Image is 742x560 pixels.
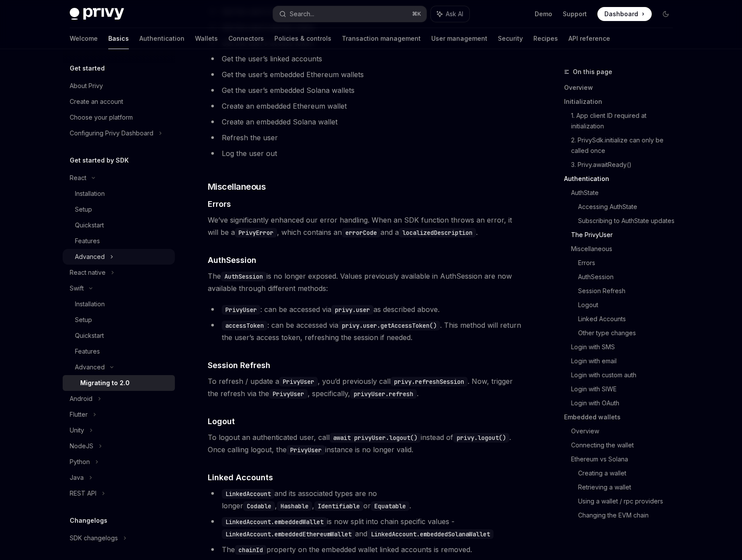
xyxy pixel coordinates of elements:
span: Errors [208,198,231,210]
code: chainId [235,545,266,555]
a: Login with email [571,354,680,368]
a: Setup [63,312,175,328]
a: Welcome [70,28,98,49]
code: privy.logout() [453,433,509,443]
div: Swift [70,283,84,294]
code: LinkedAccount.embeddedEthereumWallet [222,529,355,539]
h5: Changelogs [70,515,107,526]
a: Changing the EVM chain [578,508,680,522]
img: dark logo [70,8,124,20]
a: Features [63,233,175,249]
div: Flutter [70,409,88,420]
a: Login with custom auth [571,368,680,382]
a: Logout [578,298,680,312]
a: Subscribing to AuthState updates [578,214,680,228]
a: Embedded wallets [564,410,680,424]
div: Setup [75,204,92,215]
a: API reference [568,28,610,49]
code: LinkedAccount [222,489,274,499]
div: Features [75,346,100,357]
div: Migrating to 2.0 [80,378,130,388]
a: Overview [564,81,680,95]
a: Basics [108,28,129,49]
h5: Get started [70,63,105,74]
span: The is no longer exposed. Values previously available in AuthSession are now available through di... [208,270,524,294]
li: The property on the embedded wallet linked accounts is removed. [208,543,524,556]
div: Quickstart [75,330,104,341]
li: Get the user’s embedded Solana wallets [208,84,524,96]
div: SDK changelogs [70,533,118,543]
a: Choose your platform [63,110,175,125]
li: Get the user’s embedded Ethereum wallets [208,68,524,81]
a: AuthSession [578,270,680,284]
a: Connecting the wallet [571,438,680,452]
code: LinkedAccount.embeddedWallet [222,517,327,527]
span: Miscellaneous [208,181,266,193]
a: Retrieving a wallet [578,480,680,494]
a: Installation [63,296,175,312]
div: Configuring Privy Dashboard [70,128,153,138]
span: Linked Accounts [208,471,273,483]
button: Ask AI [431,6,469,22]
code: accessToken [222,321,267,330]
a: Policies & controls [274,28,331,49]
div: React [70,173,86,183]
code: PrivyError [235,228,277,237]
a: Authentication [139,28,185,49]
a: Linked Accounts [578,312,680,326]
span: Dashboard [604,10,638,18]
a: Session Refresh [578,284,680,298]
span: ⌘ K [412,11,421,18]
a: Wallets [195,28,218,49]
a: 2. PrivySdk.initialize can only be called once [571,133,680,158]
a: User management [431,28,487,49]
div: Advanced [75,362,105,372]
code: privy.user [331,305,373,315]
button: Search...⌘K [273,6,426,22]
a: Initialization [564,95,680,109]
a: Login with SMS [571,340,680,354]
a: Installation [63,186,175,202]
a: The PrivyUser [571,228,680,242]
span: We’ve significantly enhanced our error handling. When an SDK function throws an error, it will be... [208,214,524,238]
a: Ethereum vs Solana [571,452,680,466]
a: Connectors [228,28,264,49]
code: privy.user.getAccessToken() [338,321,440,330]
a: Using a wallet / rpc providers [578,494,680,508]
div: REST API [70,488,96,499]
a: AuthState [571,186,680,200]
div: Features [75,236,100,246]
li: and its associated types are no longer , , or . [208,487,524,512]
a: Demo [535,10,552,18]
div: Advanced [75,252,105,262]
code: errorCode [342,228,380,237]
a: 3. Privy.awaitReady() [571,158,680,172]
span: On this page [573,67,612,77]
div: Quickstart [75,220,104,230]
code: PrivyUser [269,389,308,399]
a: Migrating to 2.0 [63,375,175,391]
a: Overview [571,424,680,438]
code: PrivyUser [287,445,325,455]
a: Other type changes [578,326,680,340]
a: Login with SIWE [571,382,680,396]
code: PrivyUser [279,377,318,386]
li: is now split into chain specific values - and [208,515,524,540]
code: Equatable [371,501,409,511]
code: LinkedAccount.embeddedSolanaWallet [367,529,493,539]
div: React native [70,267,106,278]
a: Login with OAuth [571,396,680,410]
a: Miscellaneous [571,242,680,256]
div: Search... [290,9,314,19]
a: Security [498,28,523,49]
a: Errors [578,256,680,270]
a: Dashboard [597,7,652,21]
a: Recipes [533,28,558,49]
a: Setup [63,202,175,217]
h5: Get started by SDK [70,155,129,166]
a: Authentication [564,172,680,186]
div: About Privy [70,81,103,91]
a: About Privy [63,78,175,94]
div: Installation [75,188,105,199]
li: Create an embedded Solana wallet [208,116,524,128]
